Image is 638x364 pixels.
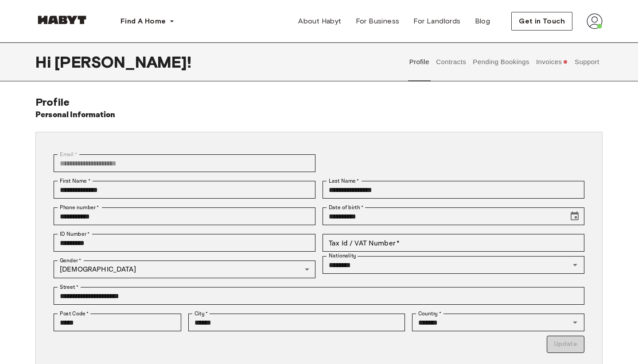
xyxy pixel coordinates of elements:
[121,16,166,27] span: Find A Home
[566,207,584,225] button: Choose date, selected date is Apr 16, 1986
[472,42,531,81] button: Pending Bookings
[35,53,54,71] span: Hi
[54,154,315,172] div: You can't change your email address at the moment. Please reach out to customer support in case y...
[54,53,191,71] span: [PERSON_NAME] !
[35,109,116,121] h6: Personal Information
[569,316,581,329] button: Open
[406,12,467,30] a: For Landlords
[418,310,441,318] label: Country
[349,12,407,30] a: For Business
[329,252,356,260] label: Nationality
[435,42,467,81] button: Contracts
[35,96,70,108] span: Profile
[60,257,81,264] label: Gender
[408,42,431,81] button: Profile
[35,15,89,24] img: Habyt
[413,16,460,27] span: For Landlords
[511,12,572,31] button: Get in Touch
[298,16,341,27] span: About Habyt
[60,177,90,185] label: First Name
[406,42,603,81] div: user profile tabs
[519,16,565,27] span: Get in Touch
[356,16,400,27] span: For Business
[54,261,315,278] div: [DEMOGRAPHIC_DATA]
[573,42,600,81] button: Support
[569,259,581,271] button: Open
[60,283,78,291] label: Street
[60,310,89,318] label: Post Code
[291,12,348,30] a: About Habyt
[329,177,359,185] label: Last Name
[468,12,498,30] a: Blog
[475,16,490,27] span: Blog
[60,230,89,238] label: ID Number
[195,310,208,318] label: City
[60,150,77,158] label: Email
[60,203,99,211] label: Phone number
[113,12,182,30] button: Find A Home
[329,203,363,211] label: Date of birth
[587,13,603,29] img: avatar
[535,42,569,81] button: Invoices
